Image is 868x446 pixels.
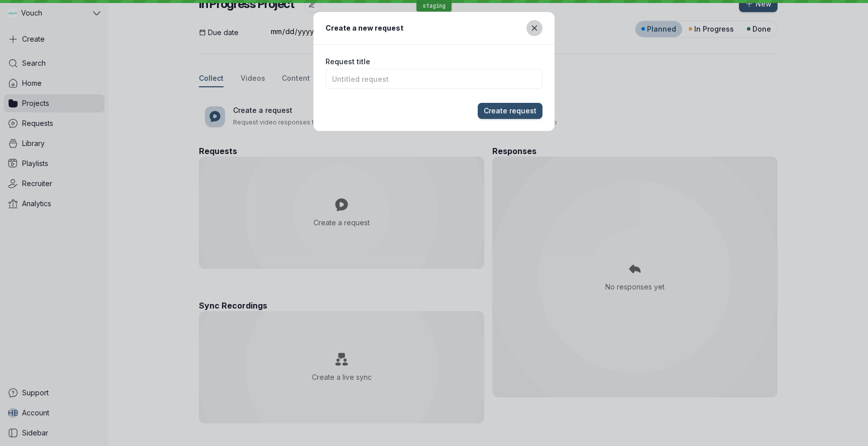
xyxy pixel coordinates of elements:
span: Request title [325,57,370,67]
h1: Create a new request [325,22,403,34]
input: Untitled request [325,69,542,89]
button: Create request [478,103,542,119]
span: Create request [484,106,536,116]
button: Close modal [526,20,542,36]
